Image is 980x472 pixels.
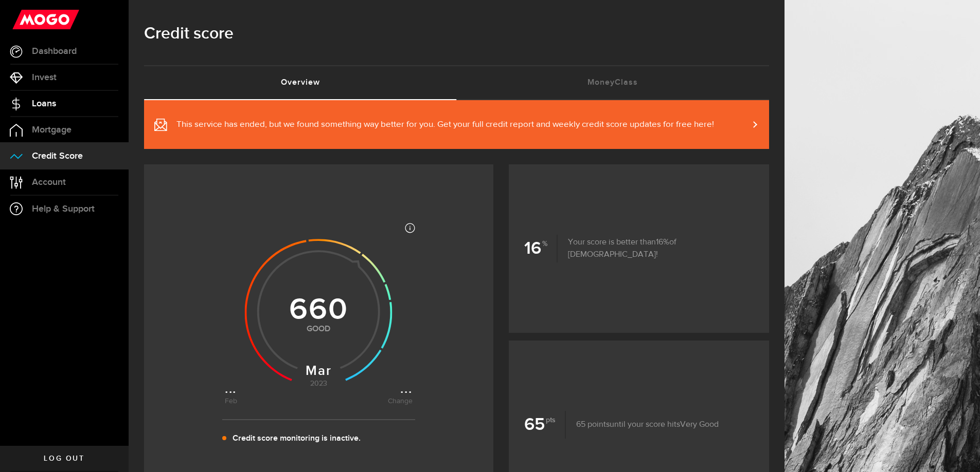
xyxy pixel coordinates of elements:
a: Overview [144,66,457,99]
b: 65 [524,411,566,439]
span: 16 [656,238,669,247]
span: 65 points [576,421,610,429]
a: MoneyClass [457,66,770,99]
ul: Tabs Navigation [144,65,769,100]
b: 16 [524,235,558,262]
span: Help & Support [32,204,95,214]
h1: Credit score [144,21,769,47]
span: Loans [32,99,56,108]
span: Mortgage [32,125,72,135]
span: Account [32,178,66,187]
p: until your score hits [566,419,719,431]
a: This service has ended, but we found something way better for you. Get your full credit report an... [144,100,769,149]
span: Dashboard [32,47,77,56]
span: Very Good [680,421,719,429]
p: Credit score monitoring is inactive. [233,432,361,445]
p: Your score is better than of [DEMOGRAPHIC_DATA]! [558,236,754,261]
span: Credit Score [32,152,83,161]
span: Log out [44,455,84,462]
span: Invest [32,73,57,82]
span: This service has ended, but we found something way better for you. Get your full credit report an... [176,119,714,131]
